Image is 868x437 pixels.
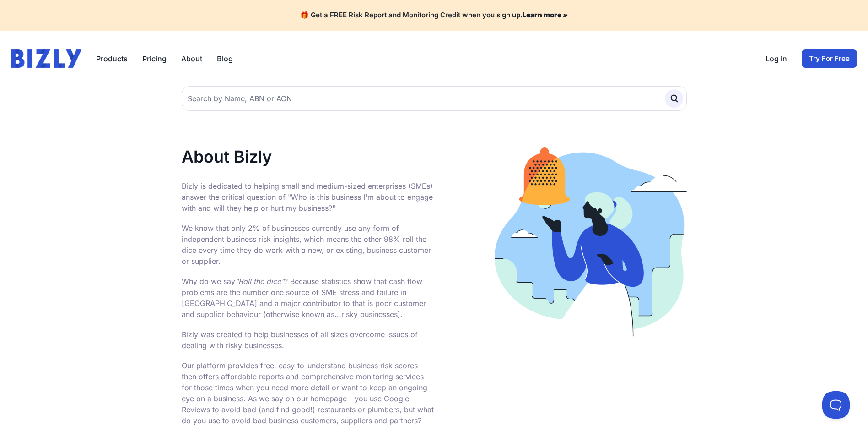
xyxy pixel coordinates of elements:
a: Blog [217,53,233,64]
a: Try For Free [802,49,857,68]
h1: About Bizly [182,147,434,166]
button: Products [96,53,128,64]
p: We know that only 2% of businesses currently use any form of independent business risk insights, ... [182,223,434,267]
h4: 🎁 Get a FREE Risk Report and Monitoring Credit when you sign up. [11,11,857,20]
input: Search by Name, ABN or ACN [182,86,687,111]
a: Learn more » [523,11,568,19]
a: About [181,53,202,64]
p: Bizly is dedicated to helping small and medium-sized enterprises (SMEs) answer the critical quest... [182,180,434,213]
i: "Roll the dice" [235,277,284,286]
p: Why do we say ? Because statistics show that cash flow problems are the number one source of SME ... [182,276,434,320]
iframe: Toggle Customer Support [822,391,850,419]
p: Our platform provides free, easy-to-understand business risk scores then offers affordable report... [182,360,434,426]
a: Pricing [142,53,167,64]
a: Log in [766,53,787,64]
p: Bizly was created to help businesses of all sizes overcome issues of dealing with risky businesses. [182,329,434,351]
